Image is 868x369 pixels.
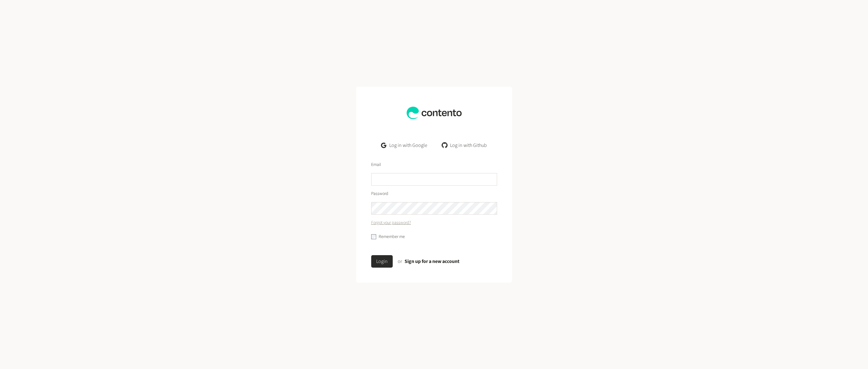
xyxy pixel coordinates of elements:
a: Forgot your password? [371,220,411,226]
button: Login [371,255,393,268]
label: Password [371,191,388,197]
label: Email [371,162,381,168]
span: or [398,258,402,265]
a: Log in with Github [437,139,492,152]
a: Log in with Google [376,139,432,152]
a: Sign up for a new account [405,258,459,265]
label: Remember me [379,234,405,240]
